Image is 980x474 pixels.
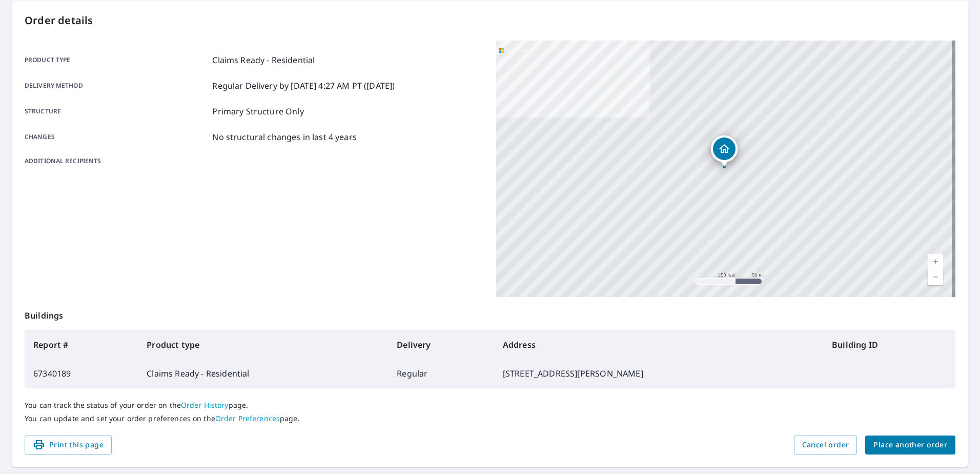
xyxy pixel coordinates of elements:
th: Delivery [389,330,495,359]
a: Order Preferences [215,413,280,423]
div: Dropped pin, building 1, Residential property, 1032 Southwinds Ln Goldsby, OK 73093 [711,135,738,167]
p: Delivery method [25,80,208,92]
p: Claims Ready - Residential [212,54,315,66]
th: Report # [25,330,138,359]
a: Current Level 17, Zoom In [928,254,943,269]
span: Print this page [33,439,104,451]
button: Print this page [25,436,112,455]
p: No structural changes in last 4 years [212,131,357,143]
p: Order details [25,13,955,28]
p: You can update and set your order preferences on the page. [25,414,955,423]
p: You can track the status of your order on the page. [25,401,955,410]
button: Cancel order [794,436,857,455]
span: Cancel order [802,439,849,451]
th: Product type [138,330,389,359]
p: Changes [25,131,208,143]
td: Claims Ready - Residential [138,359,389,388]
p: Additional recipients [25,156,208,166]
p: Buildings [25,297,955,330]
p: Regular Delivery by [DATE] 4:27 AM PT ([DATE]) [212,80,395,92]
a: Current Level 17, Zoom Out [928,269,943,285]
td: Regular [389,359,495,388]
span: Place another order [873,439,947,451]
p: Primary Structure Only [212,105,303,117]
button: Place another order [865,436,955,455]
p: Structure [25,105,208,117]
a: Order History [181,400,229,410]
th: Address [495,330,824,359]
td: 67340189 [25,359,138,388]
p: Product type [25,54,208,66]
td: [STREET_ADDRESS][PERSON_NAME] [495,359,824,388]
th: Building ID [824,330,955,359]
